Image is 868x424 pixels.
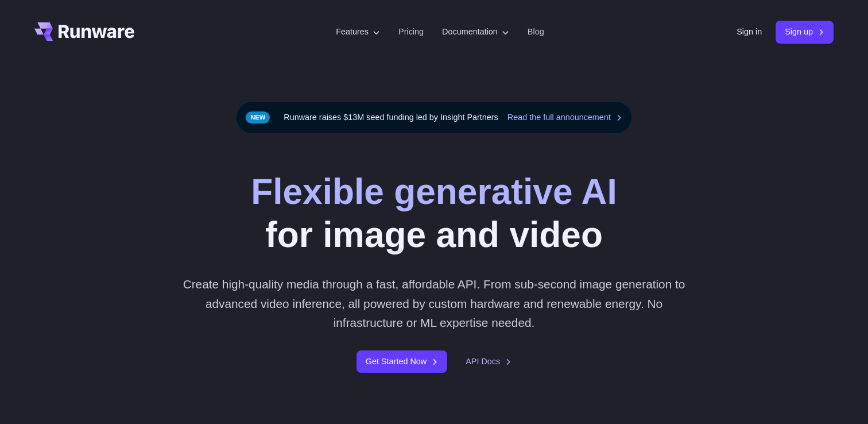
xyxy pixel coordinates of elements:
a: Go to / [34,22,134,41]
h1: for image and video [251,171,617,256]
strong: Flexible generative AI [251,172,617,211]
p: Create high-quality media through a fast, affordable API. From sub-second image generation to adv... [179,275,690,332]
a: API Docs [466,355,511,368]
a: Sign in [737,25,762,38]
a: Blog [528,25,544,38]
a: Sign up [776,21,834,43]
label: Features [336,25,380,38]
a: Pricing [398,25,424,38]
label: Documentation [442,25,509,38]
a: Get Started Now [356,350,447,373]
a: Read the full announcement [507,111,622,124]
div: Runware raises $13M seed funding led by Insight Partners [236,101,632,134]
